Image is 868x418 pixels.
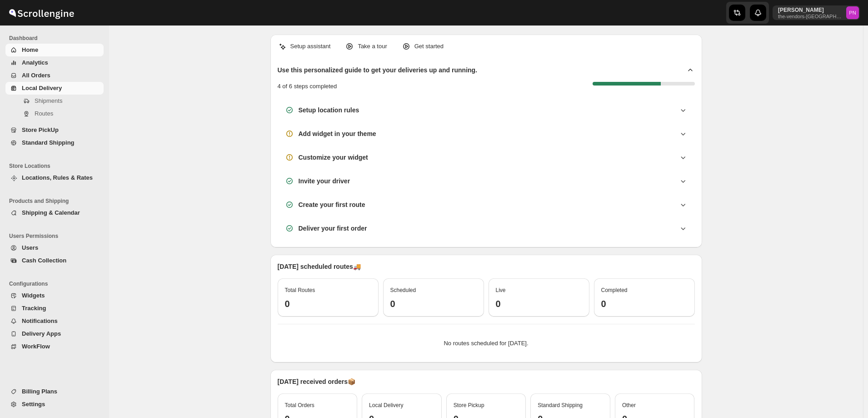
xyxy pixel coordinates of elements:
span: Widgets [22,292,45,299]
span: Pramod Nair [846,6,859,19]
button: Widgets [5,289,104,302]
button: Users [5,242,104,254]
button: Billing Plans [5,385,104,398]
span: Users Permissions [9,232,105,240]
h3: 0 [285,298,371,309]
button: Delivery Apps [5,327,104,340]
button: Cash Collection [5,254,104,267]
span: Store Locations [9,162,105,170]
p: 4 of 6 steps completed [278,82,337,91]
button: Shipping & Calendar [5,206,104,219]
span: Configurations [9,280,105,287]
span: Routes [35,110,53,117]
img: ScrollEngine [7,1,75,24]
span: Completed [601,287,628,293]
button: Tracking [5,302,104,315]
h3: Customize your widget [299,153,368,162]
p: [PERSON_NAME] [778,6,843,14]
span: All Orders [22,72,50,79]
h3: 0 [601,298,688,309]
button: Settings [5,398,104,411]
p: No routes scheduled for [DATE]. [285,339,688,348]
button: Notifications [5,315,104,327]
span: Live [496,287,506,293]
h3: Deliver your first order [299,224,367,233]
h3: Add widget in your theme [299,129,376,138]
p: [DATE] received orders 📦 [278,377,695,386]
span: Notifications [22,317,58,324]
span: Standard Shipping [22,139,75,146]
span: WorkFlow [22,343,50,350]
button: All Orders [5,69,104,82]
span: Billing Plans [22,388,57,395]
span: Store PickUp [22,126,59,133]
p: [DATE] scheduled routes 🚚 [278,262,695,271]
button: Analytics [5,56,104,69]
span: Local Delivery [22,85,62,91]
h3: Create your first route [299,200,365,209]
span: Locations, Rules & Rates [22,174,93,181]
h3: Setup location rules [299,106,359,115]
h3: 0 [496,298,582,309]
span: Local Delivery [369,402,403,408]
h3: Invite your driver [299,176,350,186]
span: Home [22,46,38,53]
span: Tracking [22,305,46,312]
span: Store Pickup [454,402,484,408]
span: Settings [22,401,45,408]
span: Shipping & Calendar [22,209,80,216]
button: WorkFlow [5,340,104,353]
button: User menu [773,5,860,20]
p: Take a tour [358,42,387,51]
span: Scheduled [390,287,416,293]
h3: 0 [390,298,477,309]
button: Routes [5,107,104,120]
p: the-vendors-[GEOGRAPHIC_DATA] [778,14,843,19]
span: Total Routes [285,287,315,293]
h2: Use this personalized guide to get your deliveries up and running. [278,65,478,75]
p: Get started [414,42,444,51]
span: Total Orders [285,402,314,408]
p: Setup assistant [290,42,331,51]
button: Home [5,44,104,56]
button: Shipments [5,95,104,107]
button: Locations, Rules & Rates [5,171,104,184]
span: Other [622,402,636,408]
span: Products and Shipping [9,197,105,205]
span: Cash Collection [22,257,66,264]
span: Standard Shipping [538,402,583,408]
span: Shipments [35,97,62,104]
span: Delivery Apps [22,330,61,337]
span: Analytics [22,59,48,66]
span: Dashboard [9,35,105,42]
text: PN [849,10,856,15]
span: Users [22,244,38,251]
